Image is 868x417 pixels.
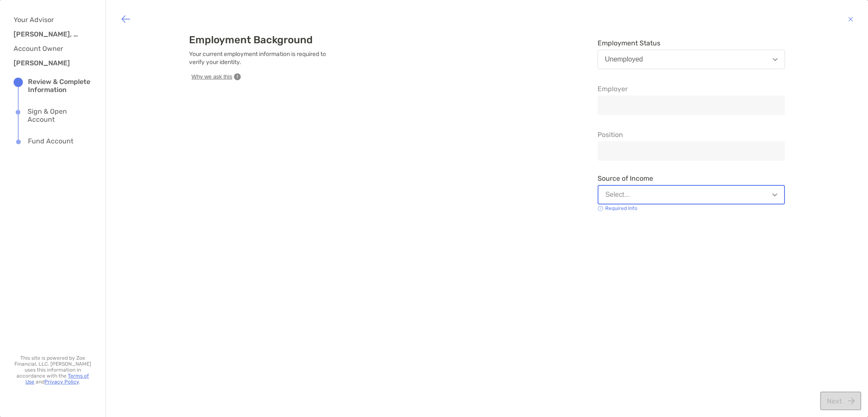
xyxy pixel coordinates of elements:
button: Select... [598,185,785,204]
h3: [PERSON_NAME] [14,59,81,67]
div: Fund Account [28,137,73,146]
span: Employment Status [598,39,785,47]
img: info icon [598,206,604,211]
span: Employer [598,85,785,93]
h3: [PERSON_NAME], CFP®, MSF [14,30,81,38]
input: Employer [598,102,785,109]
h4: Your Advisor [14,16,86,24]
p: This site is powered by Zoe Financial, LLC. [PERSON_NAME] uses this information in accordance wit... [14,355,92,385]
span: Why we ask this [192,73,232,81]
input: Position [598,148,785,155]
div: Required Info [598,205,637,211]
button: Why we ask this [189,73,243,81]
div: Review & Complete Information [28,78,92,94]
div: Unemployed [605,56,643,63]
img: Open dropdown arrow [773,58,778,61]
button: Unemployed [598,50,785,69]
img: button icon [848,14,853,24]
img: Open dropdown arrow [772,193,777,196]
a: Privacy Policy [45,379,79,385]
span: Position [598,131,785,139]
h3: Employment Background [189,34,333,46]
p: Your current employment information is required to verify your identity. [189,50,333,66]
div: Sign & Open Account [28,107,92,123]
h4: Account Owner [14,45,86,53]
img: button icon [121,14,131,24]
div: Select... [605,191,630,199]
span: Source of Income [598,174,785,182]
